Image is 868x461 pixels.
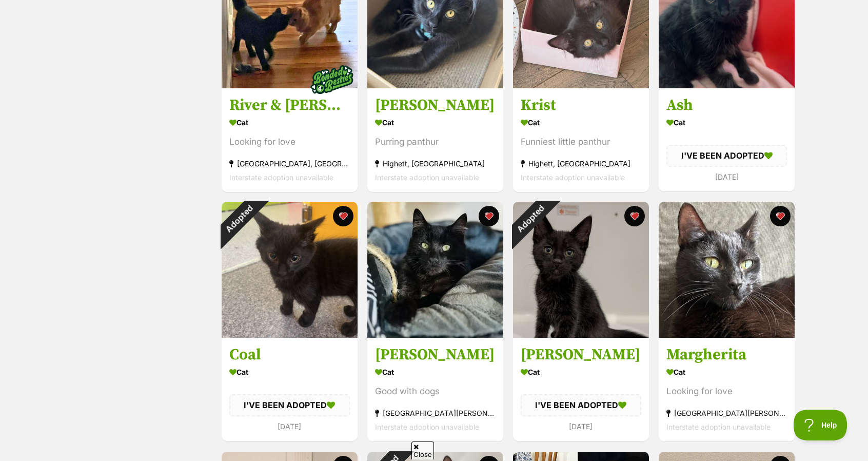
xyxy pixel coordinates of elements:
div: Highett, [GEOGRAPHIC_DATA] [521,157,641,170]
h3: [PERSON_NAME] [375,345,496,365]
span: Interstate adoption unavailable [229,173,333,182]
h3: Coal [229,345,350,365]
button: favourite [479,206,499,226]
span: Interstate adoption unavailable [375,173,479,182]
h3: [PERSON_NAME] [521,345,641,365]
div: Highett, [GEOGRAPHIC_DATA] [375,157,496,170]
div: [GEOGRAPHIC_DATA][PERSON_NAME][GEOGRAPHIC_DATA] [666,407,787,420]
a: Krist Cat Funniest little panthur Highett, [GEOGRAPHIC_DATA] Interstate adoption unavailable favo... [513,88,649,192]
h3: [PERSON_NAME] [375,95,496,115]
div: Looking for love [229,135,350,149]
a: Adopted [513,330,649,340]
div: Good with dogs [375,385,496,399]
div: [DATE] [229,419,350,433]
div: Cat [229,115,350,130]
div: [DATE] [666,170,787,184]
iframe: Help Scout Beacon - Open [794,410,847,440]
a: Ash Cat I'VE BEEN ADOPTED [DATE] favourite [659,88,795,191]
div: Looking for love [666,385,787,399]
div: Funniest little panthur [521,135,641,149]
a: [PERSON_NAME] Cat I'VE BEEN ADOPTED [DATE] favourite [513,338,649,441]
div: Cat [521,365,641,380]
div: Cat [375,365,496,380]
span: Close [411,441,434,459]
div: Cat [521,115,641,130]
img: Margherita [659,202,795,338]
div: Cat [375,115,496,130]
a: [PERSON_NAME] Cat Good with dogs [GEOGRAPHIC_DATA][PERSON_NAME][GEOGRAPHIC_DATA] Interstate adopt... [367,338,503,442]
div: Cat [229,365,350,380]
span: Interstate adoption unavailable [375,423,479,432]
div: [GEOGRAPHIC_DATA][PERSON_NAME][GEOGRAPHIC_DATA] [375,407,496,420]
a: Coal Cat I'VE BEEN ADOPTED [DATE] favourite [222,338,358,441]
div: [DATE] [521,419,641,433]
h3: Margherita [666,345,787,365]
h3: River & [PERSON_NAME] [229,95,350,115]
img: Coal [222,202,358,338]
h3: Ash [666,95,787,115]
img: Ella [367,202,503,338]
a: Adopted [659,80,795,90]
div: I'VE BEEN ADOPTED [521,395,641,416]
div: Adopted [208,188,269,249]
h3: Krist [521,95,641,115]
div: [GEOGRAPHIC_DATA], [GEOGRAPHIC_DATA] [229,157,350,170]
div: I'VE BEEN ADOPTED [666,145,787,166]
img: bonded besties [306,54,358,105]
div: Cat [666,365,787,380]
span: Interstate adoption unavailable [521,173,625,182]
a: [PERSON_NAME] Cat Purring panthur Highett, [GEOGRAPHIC_DATA] Interstate adoption unavailable favo... [367,88,503,192]
img: Sheldon [513,202,649,338]
div: Purring panthur [375,135,496,149]
a: Margherita Cat Looking for love [GEOGRAPHIC_DATA][PERSON_NAME][GEOGRAPHIC_DATA] Interstate adopti... [659,338,795,442]
div: Cat [666,115,787,130]
button: favourite [333,206,353,226]
a: River & [PERSON_NAME] Cat Looking for love [GEOGRAPHIC_DATA], [GEOGRAPHIC_DATA] Interstate adopti... [222,88,358,192]
span: Interstate adoption unavailable [666,423,771,432]
a: Adopted [222,330,358,340]
div: Adopted [500,188,561,249]
button: favourite [624,206,645,226]
div: I'VE BEEN ADOPTED [229,395,350,416]
button: favourite [770,206,791,226]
